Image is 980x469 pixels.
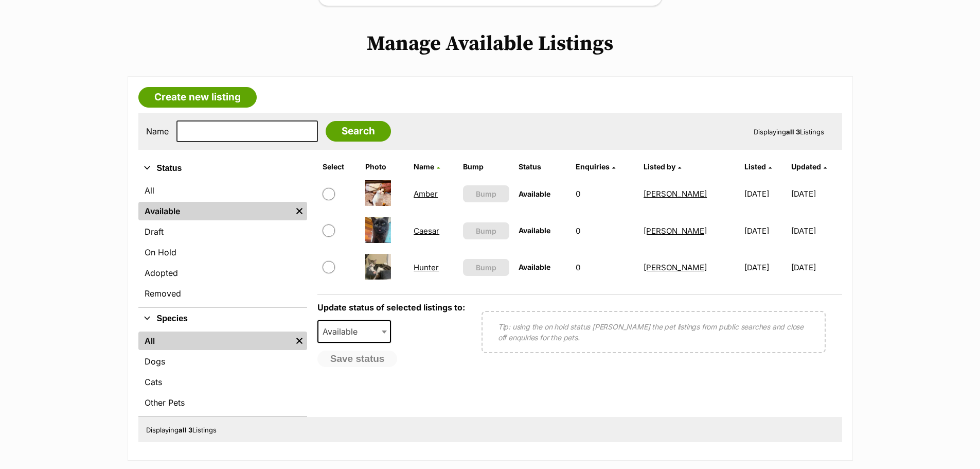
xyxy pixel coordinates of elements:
[572,176,638,212] td: 0
[138,329,307,416] div: Species
[138,87,257,108] a: Create new listing
[138,393,307,412] a: Other Pets
[138,312,307,325] button: Species
[146,127,169,136] label: Name
[754,128,824,136] span: Displaying Listings
[292,332,307,350] a: Remove filter
[292,202,307,220] a: Remove filter
[572,250,638,285] td: 0
[138,202,292,220] a: Available
[786,128,800,136] strong: all 3
[414,189,438,199] a: Amber
[791,162,827,171] a: Updated
[138,181,307,200] a: All
[514,159,571,175] th: Status
[463,259,509,276] button: Bump
[138,332,292,350] a: All
[138,373,307,391] a: Cats
[476,188,496,199] span: Bump
[326,121,391,142] input: Search
[644,162,675,171] span: Listed by
[644,226,707,236] a: [PERSON_NAME]
[138,222,307,241] a: Draft
[179,426,192,434] strong: all 3
[463,185,509,202] button: Bump
[317,302,465,312] label: Update status of selected listings to:
[644,162,681,171] a: Listed by
[146,426,217,434] span: Displaying Listings
[519,189,550,198] span: Available
[791,250,841,285] td: [DATE]
[318,159,360,175] th: Select
[318,324,368,339] span: Available
[414,162,440,171] a: Name
[476,225,496,236] span: Bump
[414,226,439,236] a: Caesar
[572,213,638,249] td: 0
[740,213,790,249] td: [DATE]
[791,162,821,171] span: Updated
[740,250,790,285] td: [DATE]
[791,176,841,212] td: [DATE]
[138,264,307,282] a: Adopted
[317,320,391,343] span: Available
[498,321,809,343] p: Tip: using the on hold status [PERSON_NAME] the pet listings from public searches and close off e...
[519,263,550,271] span: Available
[791,213,841,249] td: [DATE]
[740,176,790,212] td: [DATE]
[519,226,550,235] span: Available
[138,243,307,262] a: On Hold
[463,222,509,239] button: Bump
[644,263,707,272] a: [PERSON_NAME]
[744,162,772,171] a: Listed
[414,263,439,272] a: Hunter
[365,254,391,280] img: Hunter
[138,179,307,307] div: Status
[644,189,707,199] a: [PERSON_NAME]
[138,352,307,371] a: Dogs
[576,162,615,171] a: Enquiries
[138,284,307,303] a: Removed
[414,162,434,171] span: Name
[317,351,398,367] button: Save status
[361,159,408,175] th: Photo
[476,262,496,273] span: Bump
[138,162,307,175] button: Status
[744,162,766,171] span: Listed
[459,159,513,175] th: Bump
[576,162,610,171] span: translation missing: en.admin.listings.index.attributes.enquiries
